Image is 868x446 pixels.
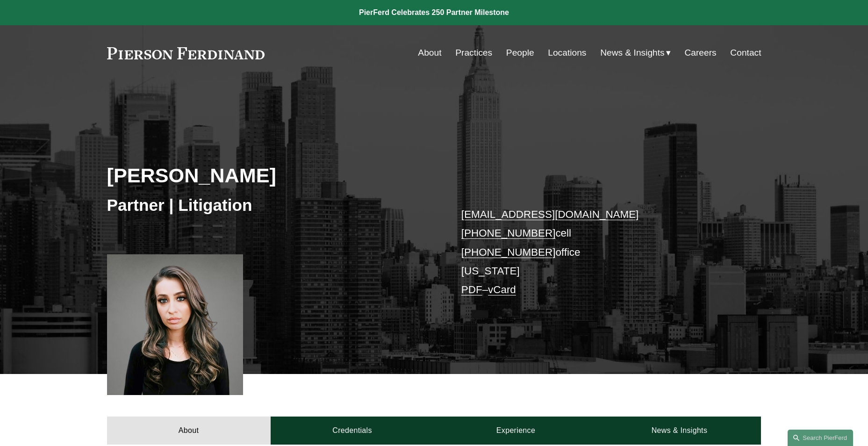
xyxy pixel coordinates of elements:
a: Experience [434,417,598,445]
a: folder dropdown [600,44,671,62]
a: News & Insights [597,417,761,445]
a: Careers [684,44,716,62]
a: [PHONE_NUMBER] [461,227,556,239]
a: Locations [548,44,586,62]
a: Credentials [271,417,434,445]
a: About [107,417,271,445]
a: Practices [455,44,492,62]
a: PDF [461,284,482,295]
a: About [418,44,441,62]
a: vCard [488,284,516,295]
a: [PHONE_NUMBER] [461,246,556,258]
a: People [506,44,534,62]
a: Search this site [788,430,853,446]
h3: Partner | Litigation [107,195,434,216]
a: Contact [730,44,761,62]
span: News & Insights [600,45,665,61]
a: [EMAIL_ADDRESS][DOMAIN_NAME] [461,209,638,220]
h2: [PERSON_NAME] [107,163,434,187]
p: cell office [US_STATE] – [461,205,734,300]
